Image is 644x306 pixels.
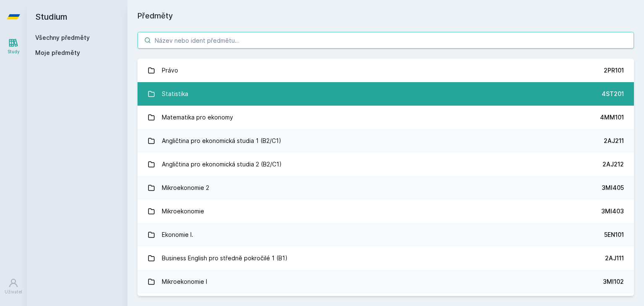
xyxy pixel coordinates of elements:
[601,207,624,215] div: 3MI403
[138,176,634,200] a: Mikroekonomie 2 3MI405
[138,129,634,153] a: Angličtina pro ekonomická studia 1 (B2/C1) 2AJ211
[138,200,634,223] a: Mikroekonomie 3MI403
[2,34,25,59] a: Study
[162,62,178,79] div: Právo
[162,86,188,102] div: Statistika
[603,277,624,286] div: 3MI102
[138,223,634,246] a: Ekonomie I. 5EN101
[138,82,634,106] a: Statistika 4ST201
[2,274,25,299] a: Uživatel
[138,106,634,129] a: Matematika pro ekonomy 4MM101
[138,32,634,49] input: Název nebo ident předmětu…
[604,66,624,75] div: 2PR101
[162,250,288,267] div: Business English pro středně pokročilé 1 (B1)
[138,153,634,176] a: Angličtina pro ekonomická studia 2 (B2/C1) 2AJ212
[600,113,624,122] div: 4MM101
[604,137,624,145] div: 2AJ211
[162,109,233,126] div: Matematika pro ekonomy
[5,289,22,295] div: Uživatel
[8,49,20,55] div: Study
[162,226,193,243] div: Ekonomie I.
[162,156,282,173] div: Angličtina pro ekonomická studia 2 (B2/C1)
[602,184,624,192] div: 3MI405
[162,273,207,290] div: Mikroekonomie I
[605,254,624,262] div: 2AJ111
[138,270,634,293] a: Mikroekonomie I 3MI102
[602,160,624,169] div: 2AJ212
[604,231,624,239] div: 5EN101
[162,179,209,196] div: Mikroekonomie 2
[162,132,281,149] div: Angličtina pro ekonomická studia 1 (B2/C1)
[35,34,90,41] a: Všechny předměty
[138,246,634,270] a: Business English pro středně pokročilé 1 (B1) 2AJ111
[138,10,634,22] h1: Předměty
[35,49,80,57] span: Moje předměty
[602,90,624,98] div: 4ST201
[162,203,204,220] div: Mikroekonomie
[138,59,634,82] a: Právo 2PR101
